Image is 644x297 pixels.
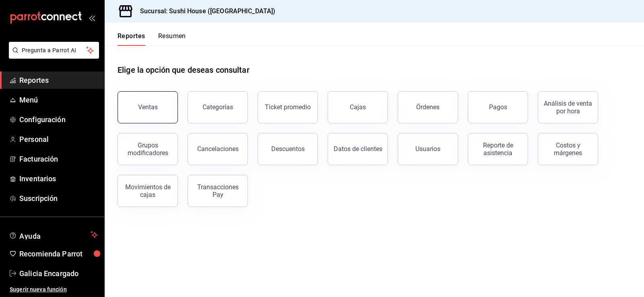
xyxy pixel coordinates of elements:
button: Costos y márgenes [538,133,598,165]
div: Datos de clientes [334,145,382,153]
h3: Sucursal: Sushi House ([GEOGRAPHIC_DATA]) [134,6,275,16]
button: Pregunta a Parrot AI [9,42,99,59]
button: Usuarios [398,133,458,165]
button: Transacciones Pay [188,175,248,207]
button: Reportes [118,32,145,46]
div: Cancelaciones [197,145,239,153]
div: Cajas [350,102,366,112]
a: Pregunta a Parrot AI [6,52,99,60]
span: Facturación [19,154,98,164]
div: Usuarios [415,145,440,153]
h1: Elige la opción que deseas consultar [118,64,250,76]
button: Cancelaciones [188,133,248,165]
div: Movimientos de cajas [123,183,173,199]
button: Pagos [468,91,528,123]
button: Descuentos [258,133,318,165]
button: Ticket promedio [258,91,318,123]
div: Categorías [202,103,233,111]
button: Resumen [158,32,186,46]
span: Reportes [19,75,98,86]
div: Grupos modificadores [123,141,173,157]
span: Configuración [19,114,98,125]
button: Análisis de venta por hora [538,91,598,123]
span: Ayuda [19,230,87,240]
div: Ventas [138,103,158,111]
button: Ventas [118,91,178,123]
div: Ticket promedio [265,103,311,111]
div: Descuentos [271,145,305,153]
span: Galicia Encargado [19,268,98,279]
div: Costos y márgenes [543,141,593,157]
button: Reporte de asistencia [468,133,528,165]
button: Datos de clientes [328,133,388,165]
button: Órdenes [398,91,458,123]
span: Suscripción [19,193,98,204]
div: navigation tabs [118,32,186,46]
span: Personal [19,134,98,145]
span: Recomienda Parrot [19,248,98,259]
button: open_drawer_menu [89,14,95,21]
button: Movimientos de cajas [118,175,178,207]
div: Transacciones Pay [193,183,243,199]
div: Órdenes [416,103,440,111]
span: Pregunta a Parrot AI [22,46,87,55]
div: Reporte de asistencia [473,141,523,157]
span: Inventarios [19,173,98,184]
button: Grupos modificadores [118,133,178,165]
div: Pagos [489,103,507,111]
button: Categorías [188,91,248,123]
a: Cajas [328,91,388,123]
div: Análisis de venta por hora [543,100,593,115]
span: Sugerir nueva función [10,285,98,294]
span: Menú [19,94,98,105]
